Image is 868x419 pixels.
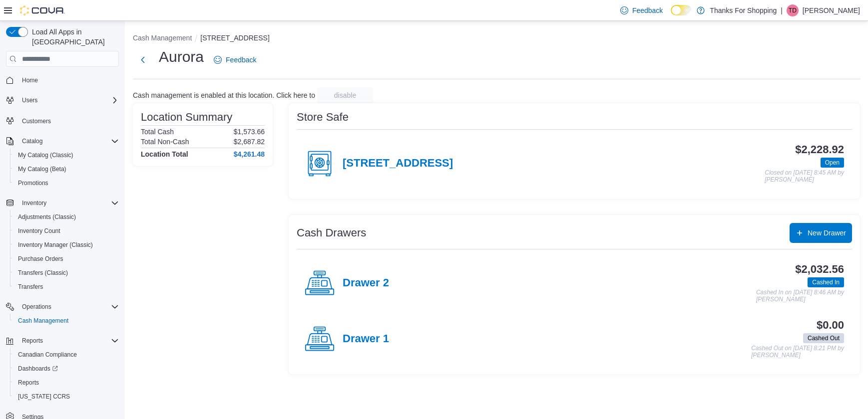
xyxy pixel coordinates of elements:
span: Purchase Orders [18,255,63,263]
span: Canadian Compliance [14,349,119,361]
span: My Catalog (Classic) [18,151,73,159]
button: [US_STATE] CCRS [10,390,123,404]
span: Inventory Count [14,225,119,237]
button: Transfers [10,280,123,294]
a: Cash Management [14,315,72,327]
h6: Total Cash [141,128,174,136]
p: Cash management is enabled at this location. Click here to [133,91,315,99]
button: Cash Management [10,314,123,328]
button: Users [2,93,123,107]
nav: An example of EuiBreadcrumbs [133,33,860,45]
span: Transfers (Classic) [14,267,119,279]
button: disable [317,87,373,103]
button: Inventory [18,197,50,209]
span: Reports [14,377,119,389]
span: Catalog [22,137,42,145]
span: Cashed Out [808,334,840,343]
span: Washington CCRS [14,391,119,403]
span: Users [22,96,37,104]
h4: Drawer 2 [343,277,389,290]
span: Feedback [632,5,663,15]
span: disable [334,90,356,100]
span: Transfers [18,283,43,291]
button: My Catalog (Classic) [10,148,123,162]
h3: Location Summary [141,111,232,123]
a: Promotions [14,177,52,189]
p: [PERSON_NAME] [803,4,860,16]
span: My Catalog (Beta) [14,163,119,175]
button: Inventory Manager (Classic) [10,238,123,252]
a: Reports [14,377,43,389]
button: Purchase Orders [10,252,123,266]
button: Next [133,50,153,70]
a: Transfers (Classic) [14,267,72,279]
a: Transfers [14,281,47,293]
button: Reports [2,334,123,348]
span: Reports [22,337,43,345]
h3: Store Safe [297,111,349,123]
a: Purchase Orders [14,253,67,265]
button: New Drawer [790,223,852,243]
a: Feedback [616,0,667,20]
a: [US_STATE] CCRS [14,391,74,403]
button: Transfers (Classic) [10,266,123,280]
button: Catalog [18,135,46,147]
button: Catalog [2,134,123,148]
a: Inventory Manager (Classic) [14,239,97,251]
a: Customers [18,115,55,127]
span: Adjustments (Classic) [18,213,76,221]
button: Canadian Compliance [10,348,123,362]
span: Reports [18,379,39,387]
p: Thanks For Shopping [710,4,777,16]
span: Open [821,158,844,168]
span: Canadian Compliance [18,351,77,359]
button: Reports [18,335,47,347]
span: Purchase Orders [14,253,119,265]
p: Cashed In on [DATE] 8:46 AM by [PERSON_NAME] [756,289,844,303]
button: Adjustments (Classic) [10,210,123,224]
span: Customers [22,117,51,125]
span: Reports [18,335,119,347]
button: Cash Management [133,34,192,42]
button: Operations [2,300,123,314]
button: Customers [2,113,123,128]
button: Reports [10,376,123,390]
span: Cash Management [14,315,119,327]
div: Tyler Dirks [787,4,799,16]
span: Inventory Manager (Classic) [14,239,119,251]
span: Adjustments (Classic) [14,211,119,223]
h4: $4,261.48 [234,150,265,158]
span: Operations [22,303,51,311]
span: Inventory Manager (Classic) [18,241,93,249]
h4: [STREET_ADDRESS] [343,157,453,170]
span: Cashed Out [803,333,844,343]
button: [STREET_ADDRESS] [200,34,269,42]
a: My Catalog (Classic) [14,149,77,161]
span: Operations [18,301,119,313]
button: Home [2,73,123,87]
span: TD [789,4,797,16]
span: Promotions [18,179,48,187]
h4: Location Total [141,150,188,158]
a: My Catalog (Beta) [14,163,70,175]
span: Home [18,74,119,86]
span: Customers [18,114,119,127]
span: My Catalog (Beta) [18,165,66,173]
a: Home [18,74,42,86]
button: Promotions [10,176,123,190]
p: | [781,4,783,16]
p: Closed on [DATE] 8:45 AM by [PERSON_NAME] [765,170,844,183]
a: Inventory Count [14,225,64,237]
span: Users [18,94,119,106]
span: Open [825,158,840,167]
h3: $0.00 [817,319,844,331]
span: Load All Apps in [GEOGRAPHIC_DATA] [28,27,119,47]
a: Adjustments (Classic) [14,211,80,223]
a: Dashboards [10,362,123,376]
span: Inventory [18,197,119,209]
span: Catalog [18,135,119,147]
p: Cashed Out on [DATE] 8:21 PM by [PERSON_NAME] [751,345,844,359]
span: Dashboards [14,363,119,375]
span: Transfers [14,281,119,293]
span: Dashboards [18,365,58,373]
